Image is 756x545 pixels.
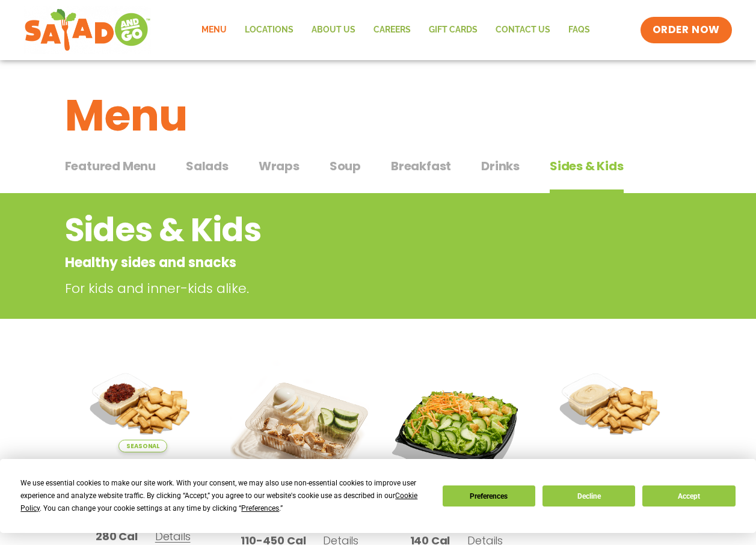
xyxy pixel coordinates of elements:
span: Wraps [259,157,300,175]
span: Drinks [481,157,520,175]
p: For kids and inner-kids alike. [65,279,600,298]
h2: Sides & Kids [65,206,595,254]
img: new-SAG-logo-768×292 [24,6,151,54]
img: Product photo for Hummus & Pita Chips [544,360,683,452]
span: Details [155,529,191,544]
a: About Us [303,16,364,44]
span: Seasonal [118,440,167,452]
nav: Menu [192,16,599,44]
img: Product photo for Snack Pack [230,360,369,499]
a: GIFT CARDS [420,16,487,44]
span: Soup [330,157,361,175]
img: Product photo for Kids’ Salad [387,360,526,499]
span: Salads [186,157,229,175]
a: Menu [192,16,236,44]
button: Decline [542,485,635,507]
a: ORDER NOW [641,17,732,43]
span: Breakfast [391,157,451,175]
button: Accept [642,485,735,507]
span: ORDER NOW [653,23,720,37]
div: Tabbed content [65,153,692,194]
span: Featured Menu [65,157,156,175]
img: Product photo for Sundried Tomato Hummus & Pita Chips [74,360,213,452]
button: Preferences [443,485,535,507]
a: Careers [364,16,420,44]
h1: Menu [65,83,692,148]
a: FAQs [559,16,599,44]
a: Contact Us [487,16,559,44]
div: We use essential cookies to make our site work. With your consent, we may also use non-essential ... [20,477,428,515]
a: Locations [236,16,303,44]
span: 280 Cal [96,528,138,544]
span: Sides & Kids [550,157,624,175]
p: Healthy sides and snacks [65,253,595,272]
span: Preferences [241,504,279,513]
